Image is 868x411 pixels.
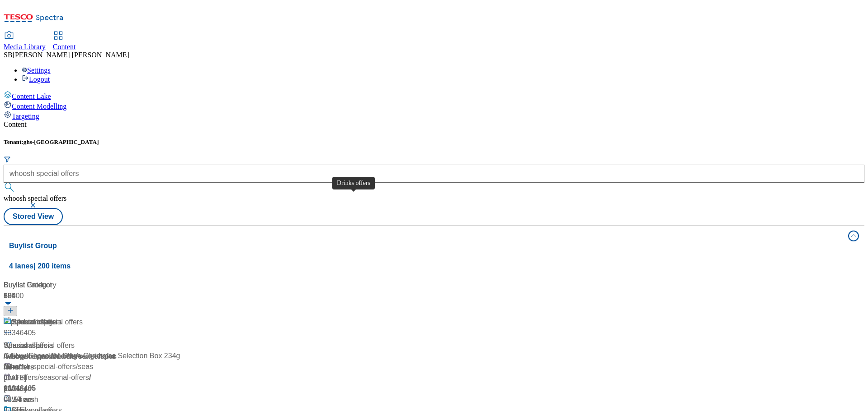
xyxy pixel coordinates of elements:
div: 891 [4,291,117,301]
div: Buylist Category [4,280,117,291]
h4: Buylist Group [9,240,843,251]
svg: Search Filters [4,156,11,163]
a: Content Lake [4,91,864,101]
span: Content Modelling [12,102,66,110]
a: Content Modelling [4,101,864,111]
span: whoosh special offers [4,194,66,202]
button: Buylist Group4 lanes| 200 items [4,226,864,276]
div: Special offers [4,340,47,351]
h5: Tenant: [4,139,864,146]
span: SB [4,51,13,59]
span: Content Lake [12,92,51,100]
span: / special-offers [4,352,117,371]
span: 4 lanes | 200 items [9,262,71,270]
span: / our-range [65,352,98,360]
button: Stored View [4,208,63,225]
span: Targeting [12,112,39,120]
div: [DATE] [4,383,117,394]
div: 03:17 am [4,394,117,405]
a: Media Library [4,32,46,51]
a: Targeting [4,111,864,120]
span: Content [53,43,76,51]
a: Settings [22,66,51,74]
div: Content [4,120,864,129]
span: [PERSON_NAME] [PERSON_NAME] [13,51,129,59]
div: Special offers [12,317,56,328]
a: Logout [22,75,50,83]
input: Search [4,165,864,183]
a: Content [53,32,76,51]
span: ghs-[GEOGRAPHIC_DATA] [24,139,99,145]
span: Media Library [4,43,46,51]
span: / feel-good-pet-food [4,352,65,360]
